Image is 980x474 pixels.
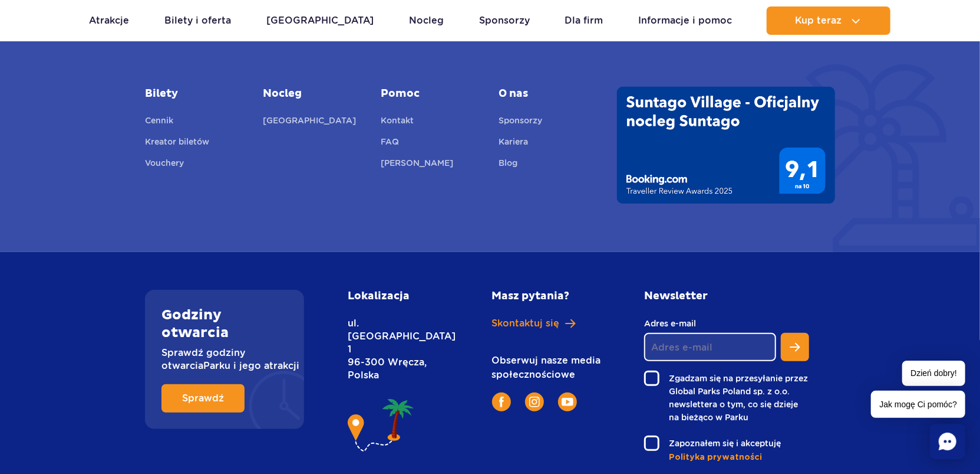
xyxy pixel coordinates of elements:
a: Dla firm [565,6,603,35]
p: Obserwuj nasze media społecznościowe [492,354,606,382]
span: Polityka prywatności [669,452,762,463]
a: Atrakcje [90,6,130,35]
a: Skontaktuj się [492,317,606,330]
img: YouTube [562,398,573,406]
h2: Masz pytania? [492,290,606,303]
h2: Newsletter [644,290,809,303]
a: FAQ [381,135,399,152]
a: Kreator biletów [145,135,209,152]
a: Nocleg [409,6,444,35]
p: Sprawdź godziny otwarcia Parku i jego atrakcji [161,346,288,372]
a: [GEOGRAPHIC_DATA] [266,6,374,35]
a: Cennik [145,114,173,130]
p: ul. [GEOGRAPHIC_DATA] 1 96-300 Wręcza, Polska [348,317,439,382]
a: Blog [499,156,518,173]
a: [GEOGRAPHIC_DATA] [263,114,356,130]
label: Adres e-mail [644,317,776,330]
a: Sponsorzy [499,114,543,130]
a: Bilety i oferta [164,6,231,35]
a: Pomoc [381,87,481,101]
a: Sponsorzy [479,6,530,35]
img: Instagram [529,397,540,407]
button: Kup teraz [767,6,890,35]
span: Dzień dobry! [902,361,965,386]
button: Zapisz się do newslettera [781,333,809,361]
a: Informacje i pomoc [638,6,732,35]
a: Kariera [499,135,529,152]
a: Vouchery [145,156,184,173]
div: Chat [930,424,965,459]
span: Kup teraz [795,15,842,26]
input: Adres e-mail [644,333,776,361]
label: Zgadzam się na przesyłanie przez Global Parks Poland sp. z o.o. newslettera o tym, co się dzieje ... [644,371,809,424]
img: Facebook [499,397,504,407]
h2: Lokalizacja [348,290,439,303]
a: [PERSON_NAME] [381,156,453,173]
label: Zapoznałem się i akceptuję [644,436,809,451]
a: Bilety [145,87,245,101]
img: Traveller Review Awards 2025' od Booking.com dla Suntago Village - wynik 9.1/10 [617,87,835,204]
span: Sprawdź [182,394,224,403]
a: Polityka prywatności [669,451,809,463]
a: Kontakt [381,114,414,130]
span: Jak mogę Ci pomóc? [871,391,965,418]
span: Skontaktuj się [492,317,560,330]
h2: Godziny otwarcia [161,306,288,342]
a: Sprawdź [161,384,245,413]
a: Nocleg [263,87,363,101]
span: O nas [499,87,599,101]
